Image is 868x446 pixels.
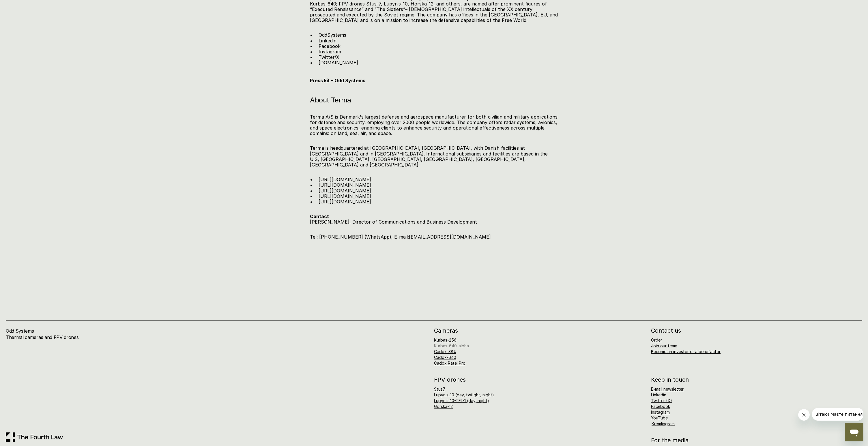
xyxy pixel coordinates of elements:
[319,193,371,199] a: [URL][DOMAIN_NAME]
[434,398,489,403] a: Lupynis-10-TFL-1 (day, night)
[319,60,358,65] a: [DOMAIN_NAME]
[310,234,558,240] p: Tel: [PHONE_NUMBER] (WhatsApp), E-mail:
[845,423,863,441] iframe: Button to launch messaging window
[310,78,365,83] a: Press kit – Odd Systems
[319,43,341,49] a: Facebook
[434,387,445,391] a: Stus7
[434,343,469,348] a: Kurbas-640-alpha
[319,188,371,194] a: [URL][DOMAIN_NAME]
[319,199,371,205] a: [URL][DOMAIN_NAME]
[652,421,675,426] a: Kremlingram
[319,177,371,182] a: [URL][DOMAIN_NAME]
[434,349,456,354] a: Caddx-384
[651,404,670,409] a: Facebook
[6,328,137,347] h4: Odd Systems Thermal cameras and FPV drones
[319,54,339,60] a: Twitter/X
[310,114,558,136] p: Terma A/S is Denmark's largest defense and aerospace manufacturer for both civilian and military ...
[434,392,494,397] a: Lupynis-10 (day, twilight, night)
[319,38,336,44] a: Linkedin
[651,377,689,383] h2: Keep in touch
[434,361,465,366] a: Caddx Ratel Pro
[651,349,721,354] a: Become an investor or a benefactor
[651,415,668,420] a: YouTube
[651,343,677,348] a: Join our team
[798,409,810,421] iframe: Close message
[812,408,863,421] iframe: Message from company
[434,404,453,409] a: Gorska-12
[651,328,862,333] h2: Contact us
[310,214,558,225] p: [PERSON_NAME], Director of Communications and Business Development
[651,410,670,415] a: Instagram
[651,387,684,391] a: E-mail newsletter
[434,377,645,383] h2: FPV drones
[310,95,558,105] h3: ​​About Terma
[319,49,341,55] a: Instagram
[3,4,53,9] span: Вітаю! Маєте питання?
[310,213,329,219] strong: Contact
[651,338,662,342] a: Order
[409,234,491,240] a: [EMAIL_ADDRESS][DOMAIN_NAME]
[651,398,672,403] a: Twitter (X)
[310,145,558,168] p: Terma is headquartered at [GEOGRAPHIC_DATA], [GEOGRAPHIC_DATA], with Danish facilities at [GEOGRA...
[434,328,645,333] h2: Cameras
[319,182,371,188] a: [URL][DOMAIN_NAME]
[651,437,862,443] h2: For the media
[434,355,456,360] a: Caddx-640
[319,32,346,38] a: OddSystems
[434,338,457,342] a: Kurbas-256
[651,392,666,397] a: Linkedin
